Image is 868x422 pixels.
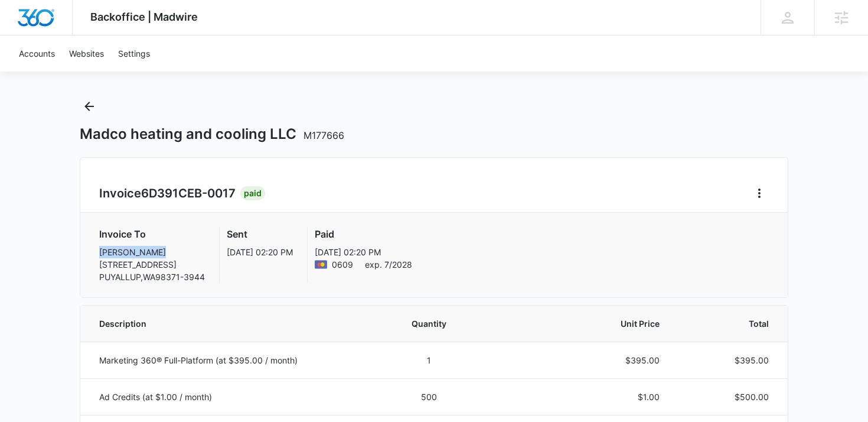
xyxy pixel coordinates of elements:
[227,246,293,258] p: [DATE] 02:20 PM
[332,258,353,271] span: Mastercard ending with
[497,317,660,330] span: Unit Price
[99,246,205,283] p: [PERSON_NAME] [STREET_ADDRESS] PUYALLUP , WA 98371-3944
[12,35,62,72] a: Accounts
[497,354,660,366] p: $395.00
[99,227,205,241] h3: Invoice To
[304,129,344,141] span: M177666
[111,35,157,72] a: Settings
[240,186,265,200] div: Paid
[99,354,361,366] p: Marketing 360® Full-Platform (at $395.00 / month)
[688,317,769,330] span: Total
[90,11,198,23] span: Backoffice | Madwire
[80,125,344,143] h1: Madco heating and cooling LLC
[315,227,412,241] h3: Paid
[688,354,769,366] p: $395.00
[365,258,412,271] span: exp. 7/2028
[376,378,482,415] td: 500
[99,184,240,202] h2: Invoice
[376,342,482,378] td: 1
[227,227,293,241] h3: Sent
[62,35,111,72] a: Websites
[80,97,99,116] button: Back
[99,391,361,403] p: Ad Credits (at $1.00 / month)
[141,186,236,200] span: 6D391CEB-0017
[390,317,468,330] span: Quantity
[99,317,361,330] span: Description
[315,246,412,258] p: [DATE] 02:20 PM
[750,184,769,203] button: Home
[497,391,660,403] p: $1.00
[688,391,769,403] p: $500.00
